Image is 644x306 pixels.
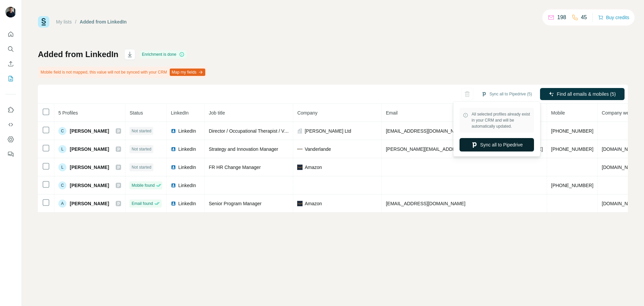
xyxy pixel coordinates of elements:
button: Dashboard [5,133,16,145]
span: LinkedIn [178,182,196,189]
li: / [75,18,76,25]
img: LinkedIn logo [171,128,176,134]
span: Director / Occupational Therapist / Vocational Case Manager [209,128,335,134]
span: LinkedIn [178,200,196,207]
div: L [58,145,66,153]
button: Enrich CSV [5,58,16,70]
div: Mobile field is not mapped, this value will not be synced with your CRM [38,67,207,78]
span: [EMAIL_ADDRESS][DOMAIN_NAME] [386,201,465,206]
span: [PERSON_NAME] [70,146,109,152]
div: A [58,200,66,208]
p: 198 [557,13,566,21]
p: 45 [581,13,587,21]
div: L [58,163,66,171]
button: Use Surfe API [5,119,16,131]
span: Not started [131,128,151,134]
button: Map my fields [170,69,205,76]
button: Sync all to Pipedrive (5) [477,89,537,99]
img: Surfe Logo [38,16,49,28]
div: Added from LinkedIn [80,18,127,25]
span: Company [297,110,317,116]
button: Sync all to Pipedrive [460,138,534,151]
span: Vanderlande [305,146,331,152]
span: LinkedIn [178,128,196,134]
button: Quick start [5,28,16,40]
img: Avatar [5,7,16,17]
span: [PERSON_NAME] [70,164,109,171]
span: Email [386,110,397,116]
img: LinkedIn logo [171,201,176,206]
span: Amazon [305,164,322,171]
span: [PERSON_NAME] Ltd [305,128,351,134]
span: Mobile [551,110,565,116]
span: [PERSON_NAME] [70,182,109,189]
span: LinkedIn [178,164,196,171]
span: Senior Program Manager [209,201,261,206]
button: Buy credits [598,13,629,22]
div: C [58,181,66,189]
span: Not started [131,164,151,170]
button: Feedback [5,148,16,160]
button: Search [5,43,16,55]
span: Mobile found [131,182,155,188]
span: 5 Profiles [58,110,78,116]
span: [PERSON_NAME] [70,128,109,134]
span: Email found [131,201,153,207]
img: company-logo [297,165,303,170]
span: Amazon [305,200,322,207]
img: company-logo [297,146,303,152]
span: [PHONE_NUMBER] [551,146,593,152]
span: LinkedIn [178,146,196,152]
span: Company website [602,110,639,116]
a: My lists [56,19,72,25]
div: C [58,127,66,135]
button: Find all emails & mobiles (5) [540,88,625,100]
img: company-logo [297,201,303,206]
button: Use Surfe on LinkedIn [5,104,16,116]
img: LinkedIn logo [171,146,176,152]
button: My lists [5,73,16,85]
img: LinkedIn logo [171,183,176,188]
span: Status [129,110,143,116]
span: Not started [131,146,151,152]
span: Job title [209,110,225,116]
span: All selected profiles already exist in your CRM and will be automatically updated. [472,111,531,129]
span: [DOMAIN_NAME] [602,201,639,206]
span: FR HR Change Manager [209,165,261,170]
span: Strategy and Innovation Manager [209,146,278,152]
span: [PHONE_NUMBER] [551,128,593,134]
span: [PERSON_NAME][EMAIL_ADDRESS][PERSON_NAME][DOMAIN_NAME] [386,146,543,152]
div: Enrichment is done [140,50,186,58]
span: LinkedIn [171,110,189,116]
span: [DOMAIN_NAME] [602,146,639,152]
span: [EMAIL_ADDRESS][DOMAIN_NAME] [386,128,465,134]
span: [PHONE_NUMBER] [551,183,593,188]
h1: Added from LinkedIn [38,49,118,60]
img: LinkedIn logo [171,165,176,170]
span: [DOMAIN_NAME] [602,165,639,170]
span: [PERSON_NAME] [70,200,109,207]
span: Find all emails & mobiles (5) [557,91,616,97]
